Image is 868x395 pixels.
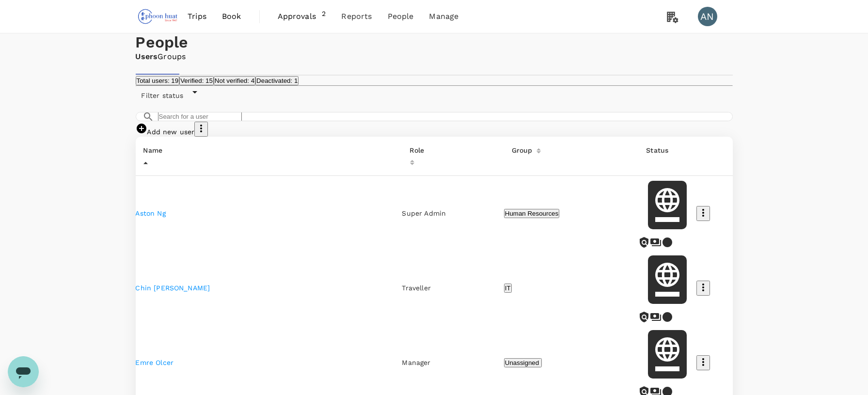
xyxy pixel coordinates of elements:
[214,76,255,85] button: Not verified: 4
[8,356,39,387] iframe: Button to launch messaging window
[505,210,558,217] span: Human Resources
[143,144,395,156] div: Name
[136,209,166,217] a: Aston Ng
[136,33,733,51] h1: People
[504,358,542,367] button: Unassigned
[322,9,326,24] span: 2
[402,209,446,217] span: Super Admin
[158,51,186,63] a: Groups
[136,284,210,292] a: Chin [PERSON_NAME]
[402,284,431,292] span: Traveller
[136,6,180,27] img: Phoon Huat PTE. LTD.
[698,7,717,26] div: AN
[136,86,733,100] div: Filter status
[136,76,180,85] button: Total users: 19
[410,144,496,156] div: Role
[505,284,511,292] span: IT
[278,11,322,22] span: Approvals
[638,137,696,176] th: Status
[179,76,214,85] button: Verified: 15
[136,51,158,63] a: Users
[504,284,512,293] button: IT
[508,141,533,156] div: Group
[504,209,559,218] button: Human Resources
[136,92,189,99] span: Filter status
[255,76,299,85] button: Deactivated: 1
[402,359,431,366] span: Manager
[222,11,241,22] span: Book
[188,11,206,22] span: Trips
[342,11,372,22] span: Reports
[158,112,242,121] input: Search for a user
[136,128,195,136] a: Add new user
[388,11,414,22] span: People
[136,359,174,366] a: Emre Olcer
[429,11,458,22] span: Manage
